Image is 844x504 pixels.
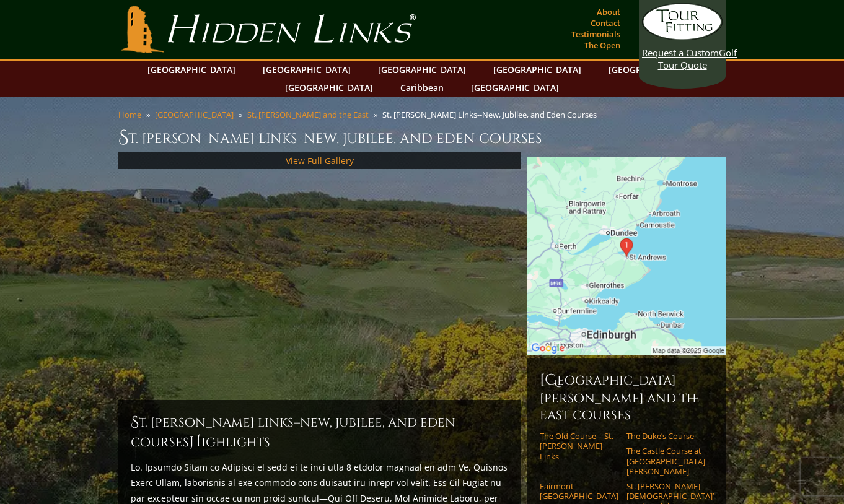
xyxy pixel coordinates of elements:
[131,412,509,452] h2: St. [PERSON_NAME] Links–New, Jubilee, and Eden Courses ighlights
[155,109,234,120] a: [GEOGRAPHIC_DATA]
[642,46,719,59] span: Request a Custom
[257,61,357,79] a: [GEOGRAPHIC_DATA]
[527,157,726,355] img: Google Map of Jubilee Course, St Andrews Links, St Andrews, United Kingdom
[118,125,726,150] h1: St. [PERSON_NAME] Links–New, Jubilee, and Eden Courses
[372,61,472,79] a: [GEOGRAPHIC_DATA]
[487,61,587,79] a: [GEOGRAPHIC_DATA]
[594,3,623,20] a: About
[581,37,623,54] a: The Open
[118,109,141,120] a: Home
[540,431,618,461] a: The Old Course – St. [PERSON_NAME] Links
[587,14,623,32] a: Contact
[247,109,369,120] a: St. [PERSON_NAME] and the East
[626,431,705,441] a: The Duke’s Course
[141,61,242,79] a: [GEOGRAPHIC_DATA]
[626,446,705,476] a: The Castle Course at [GEOGRAPHIC_DATA][PERSON_NAME]
[465,79,565,97] a: [GEOGRAPHIC_DATA]
[568,25,623,43] a: Testimonials
[279,79,379,97] a: [GEOGRAPHIC_DATA]
[189,432,201,452] span: H
[540,370,713,424] h6: [GEOGRAPHIC_DATA][PERSON_NAME] and the East Courses
[602,61,703,79] a: [GEOGRAPHIC_DATA]
[394,79,450,97] a: Caribbean
[382,109,602,120] li: St. [PERSON_NAME] Links--New, Jubilee, and Eden Courses
[286,155,354,167] a: View Full Gallery
[642,3,723,71] a: Request a CustomGolf Tour Quote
